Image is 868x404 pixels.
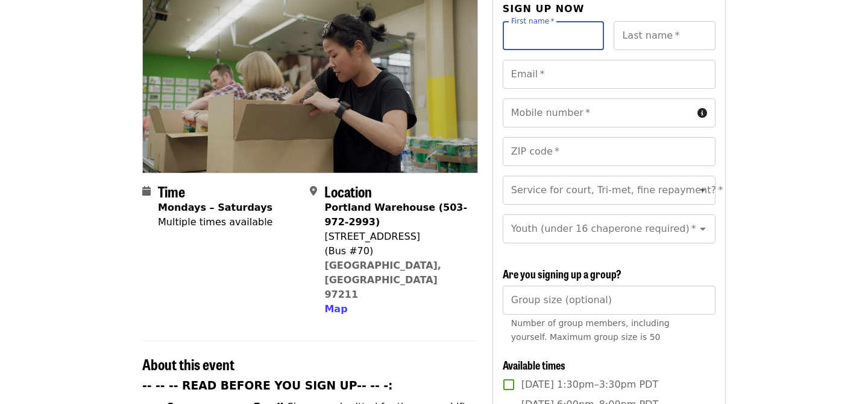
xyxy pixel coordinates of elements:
[142,379,393,392] strong: -- -- -- READ BEFORE YOU SIGN UP-- -- -:
[503,266,621,281] span: Are you signing up a group?
[158,181,185,202] span: Time
[503,286,715,315] input: [object Object]
[511,18,555,25] label: First name
[503,3,585,14] span: Sign up now
[142,353,234,374] span: About this event
[324,181,372,202] span: Location
[503,60,715,89] input: Email
[142,185,151,197] i: calendar icon
[694,220,711,237] button: Open
[503,98,693,127] input: Mobile number
[697,107,707,119] i: circle-info icon
[503,21,605,50] input: First name
[694,182,711,199] button: Open
[324,302,347,316] button: Map
[614,21,715,50] input: Last name
[324,229,468,244] div: [STREET_ADDRESS]
[158,215,272,229] div: Multiple times available
[324,260,441,300] a: [GEOGRAPHIC_DATA], [GEOGRAPHIC_DATA] 97211
[511,318,670,342] span: Number of group members, including yourself. Maximum group size is 50
[521,377,658,392] span: [DATE] 1:30pm–3:30pm PDT
[310,185,317,197] i: map-marker-alt icon
[324,303,347,315] span: Map
[503,137,715,166] input: ZIP code
[324,244,468,258] div: (Bus #70)
[503,357,565,373] span: Available times
[158,202,272,213] strong: Mondays – Saturdays
[324,202,467,228] strong: Portland Warehouse (503-972-2993)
